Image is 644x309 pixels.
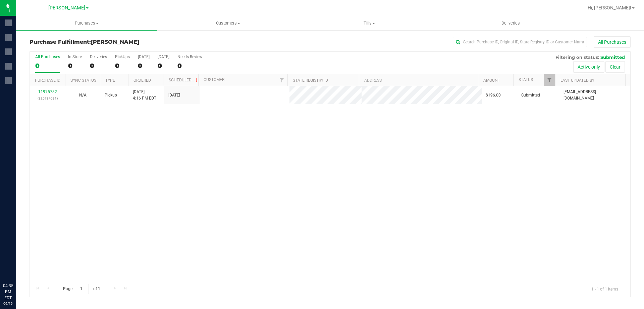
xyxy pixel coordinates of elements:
[3,283,13,301] p: 04:35 PM EDT
[77,284,89,294] input: 1
[169,78,199,82] a: Scheduled
[90,54,107,59] div: Deliveries
[133,78,151,83] a: Ordered
[168,92,180,99] span: [DATE]
[79,92,87,99] button: N/A
[573,61,604,73] button: Active only
[594,36,631,48] button: All Purchases
[57,284,106,294] span: Page of 1
[105,92,117,99] span: Pickup
[68,62,82,70] div: 0
[299,16,440,30] a: Tills
[177,54,202,59] div: Needs Review
[35,78,60,83] a: Purchase ID
[91,39,139,45] span: [PERSON_NAME]
[293,78,328,83] a: State Registry ID
[115,54,130,59] div: PickUps
[79,93,87,98] span: Not Applicable
[177,62,202,70] div: 0
[492,20,529,26] span: Deliveries
[3,301,13,306] p: 09/19
[38,89,57,94] a: 11975782
[105,78,115,83] a: Type
[138,62,150,70] div: 0
[586,284,624,294] span: 1 - 1 of 1 items
[560,78,594,83] a: Last Updated By
[158,20,298,26] span: Customers
[48,5,85,11] span: [PERSON_NAME]
[158,54,169,59] div: [DATE]
[158,62,169,70] div: 0
[276,74,287,86] a: Filter
[440,16,581,30] a: Deliveries
[204,77,224,82] a: Customer
[555,54,599,60] span: Filtering on status:
[70,78,96,83] a: Sync Status
[35,62,60,70] div: 0
[16,16,157,30] a: Purchases
[133,89,156,102] span: [DATE] 4:16 PM EDT
[138,54,150,59] div: [DATE]
[16,20,157,26] span: Purchases
[605,61,625,73] button: Clear
[30,39,230,45] h3: Purchase Fulfillment:
[600,54,625,60] span: Submitted
[359,74,478,86] th: Address
[68,54,82,59] div: In Store
[157,16,299,30] a: Customers
[483,78,500,83] a: Amount
[115,62,130,70] div: 0
[90,62,107,70] div: 0
[519,77,533,82] a: Status
[34,95,61,102] p: (325784031)
[299,20,439,26] span: Tills
[588,5,631,10] span: Hi, [PERSON_NAME]!
[544,74,555,86] a: Filter
[486,92,501,99] span: $196.00
[521,92,540,99] span: Submitted
[453,37,587,47] input: Search Purchase ID, Original ID, State Registry ID or Customer Name...
[563,89,626,102] span: [EMAIL_ADDRESS][DOMAIN_NAME]
[35,54,60,59] div: All Purchases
